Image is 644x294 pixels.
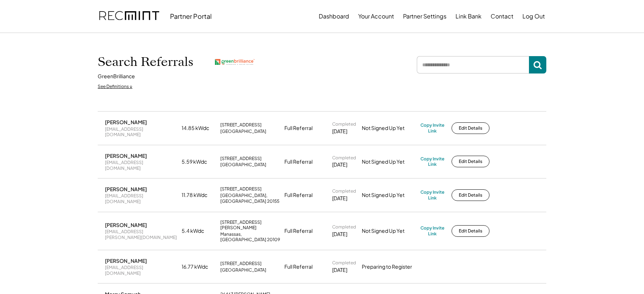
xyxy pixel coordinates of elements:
div: [DATE] [332,195,347,202]
div: 16.77 kWdc [182,263,216,270]
button: Link Bank [456,9,482,24]
div: [EMAIL_ADDRESS][DOMAIN_NAME] [105,160,177,171]
div: 5.4 kWdc [182,227,216,235]
div: [EMAIL_ADDRESS][DOMAIN_NAME] [105,126,177,138]
div: [PERSON_NAME] [105,186,147,192]
div: [STREET_ADDRESS] [220,122,262,128]
div: Completed [332,260,356,266]
div: [PERSON_NAME] [105,257,147,264]
div: Full Referral [284,192,313,199]
img: recmint-logotype%403x.png [99,4,159,29]
div: [DATE] [332,161,347,168]
button: Edit Details [452,189,490,201]
div: [EMAIL_ADDRESS][PERSON_NAME][DOMAIN_NAME] [105,229,177,240]
div: Preparing to Register [362,263,416,270]
div: Not Signed Up Yet [362,227,416,235]
h1: Search Referrals [98,54,193,70]
div: Manassas, [GEOGRAPHIC_DATA] 20109 [220,231,280,243]
button: Log Out [522,9,545,24]
div: Not Signed Up Yet [362,192,416,199]
div: [STREET_ADDRESS] [220,156,262,161]
button: Edit Details [452,156,490,167]
div: Not Signed Up Yet [362,158,416,165]
button: Contact [491,9,513,24]
div: Completed [332,188,356,194]
div: See Definitions ↓ [98,84,132,90]
div: [STREET_ADDRESS] [220,186,262,192]
div: Completed [332,155,356,161]
div: Full Referral [284,125,313,132]
div: [GEOGRAPHIC_DATA], [GEOGRAPHIC_DATA] 20155 [220,193,280,204]
div: [PERSON_NAME] [105,152,147,159]
div: [EMAIL_ADDRESS][DOMAIN_NAME] [105,265,177,276]
div: Copy Invite Link [420,122,444,134]
div: Copy Invite Link [420,189,444,201]
button: Your Account [358,9,394,24]
div: Not Signed Up Yet [362,125,416,132]
div: Completed [332,121,356,127]
div: [PERSON_NAME] [105,119,147,125]
div: 5.59 kWdc [182,158,216,165]
div: Copy Invite Link [420,156,444,167]
div: GreenBrilliance [98,73,135,80]
div: Full Referral [284,263,313,270]
button: Edit Details [452,225,490,237]
div: Partner Portal [170,12,212,20]
div: 11.78 kWdc [182,192,216,199]
div: [PERSON_NAME] [105,222,147,228]
div: [GEOGRAPHIC_DATA] [220,267,266,273]
div: [DATE] [332,231,347,238]
div: Copy Invite Link [420,225,444,236]
div: Full Referral [284,227,313,235]
div: [STREET_ADDRESS][PERSON_NAME] [220,219,280,231]
div: [GEOGRAPHIC_DATA] [220,129,266,134]
div: [DATE] [332,266,347,274]
div: [STREET_ADDRESS] [220,261,262,266]
img: greenbrilliance.png [215,59,255,64]
div: [EMAIL_ADDRESS][DOMAIN_NAME] [105,193,177,204]
button: Edit Details [452,122,490,134]
div: [GEOGRAPHIC_DATA] [220,162,266,168]
button: Partner Settings [403,9,446,24]
div: Full Referral [284,158,313,165]
div: Completed [332,224,356,230]
div: [DATE] [332,128,347,135]
button: Dashboard [319,9,349,24]
div: 14.85 kWdc [182,125,216,132]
